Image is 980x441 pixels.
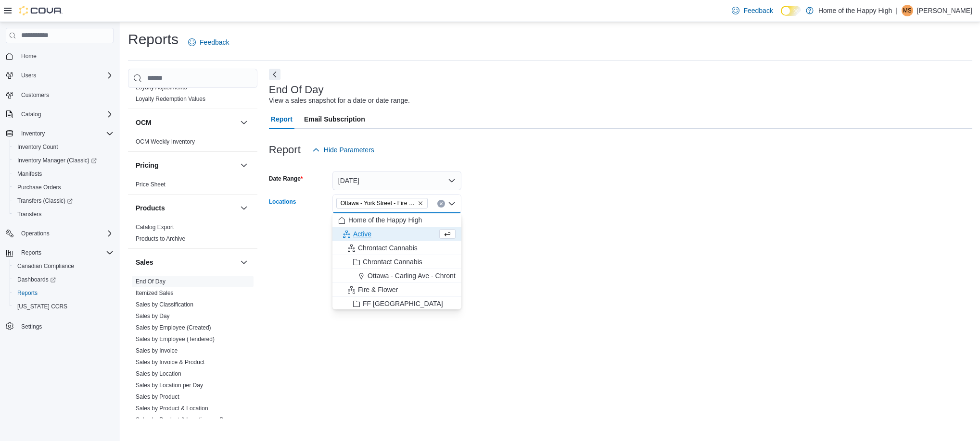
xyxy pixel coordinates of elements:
a: Transfers [13,208,45,220]
button: Fire & Flower [332,283,461,297]
a: Sales by Employee (Tendered) [136,336,215,343]
a: Loyalty Redemption Values [136,96,205,102]
button: Sales [136,257,236,267]
span: Inventory [17,128,114,139]
span: Loyalty Redemption Values [136,95,205,103]
span: Inventory Count [17,143,58,151]
p: [PERSON_NAME] [917,5,972,16]
span: Transfers (Classic) [13,195,114,207]
span: Reports [13,287,114,299]
a: Sales by Day [136,313,170,319]
button: Reports [17,247,45,258]
button: Sales [238,257,250,268]
span: Home [21,52,37,60]
p: Home of the Happy High [818,5,892,16]
h3: Pricing [136,160,158,170]
span: Hide Parameters [324,145,374,155]
button: Next [269,69,280,80]
a: OCM Weekly Inventory [136,138,195,145]
button: Remove Ottawa - York Street - Fire & Flower from selection in this group [418,200,423,206]
span: Report [271,110,293,129]
button: Canadian Compliance [10,259,117,273]
span: Sales by Classification [136,301,193,308]
a: Itemized Sales [136,290,174,296]
a: Dashboards [13,274,60,285]
span: Chrontact Cannabis [358,243,418,253]
span: Transfers [17,210,41,218]
span: Inventory Manager (Classic) [13,155,114,166]
button: Products [238,202,250,214]
a: Inventory Count [13,141,62,153]
span: Customers [21,91,49,99]
p: | [896,5,898,16]
div: Sales [128,276,257,441]
h3: End Of Day [269,84,324,96]
button: Close list of options [448,200,456,208]
a: Inventory Manager (Classic) [13,155,101,166]
a: Home [17,50,40,62]
span: Reports [21,249,41,257]
span: Operations [17,228,114,239]
a: Loyalty Adjustments [136,84,187,91]
a: Sales by Invoice [136,347,178,354]
button: Inventory Count [10,140,117,154]
span: FF [GEOGRAPHIC_DATA] [363,299,443,308]
button: OCM [238,117,250,128]
h3: OCM [136,118,152,127]
span: Canadian Compliance [17,262,74,270]
span: Sales by Employee (Created) [136,324,211,331]
input: Dark Mode [781,6,801,16]
a: Purchase Orders [13,182,65,193]
button: Hide Parameters [308,140,378,159]
span: Purchase Orders [13,182,114,193]
button: Home of the Happy High [332,213,461,227]
a: Reports [13,287,41,299]
span: Manifests [17,170,42,178]
span: Sales by Location [136,370,181,378]
button: OCM [136,118,236,127]
span: Dashboards [17,276,56,283]
a: Products to Archive [136,235,185,242]
button: Operations [17,228,53,239]
button: Users [2,69,117,82]
span: Transfers (Classic) [17,197,73,205]
button: Clear input [437,200,445,208]
span: [US_STATE] CCRS [17,303,67,310]
a: Dashboards [10,273,117,286]
a: Feedback [728,1,776,20]
a: [US_STATE] CCRS [13,301,71,312]
span: Catalog [21,110,41,118]
span: Dashboards [13,274,114,285]
div: Loyalty [128,82,257,109]
span: Sales by Employee (Tendered) [136,335,215,343]
a: Customers [17,89,53,101]
div: Pricing [128,179,257,194]
span: Transfers [13,208,114,220]
button: FF [GEOGRAPHIC_DATA] [332,297,461,311]
span: Operations [21,230,50,237]
label: Locations [269,198,296,206]
span: Sales by Invoice & Product [136,358,204,366]
button: [US_STATE] CCRS [10,300,117,313]
span: Settings [17,320,114,332]
button: Inventory [2,127,117,140]
div: Matthew Sheculski [902,5,913,16]
button: [DATE] [332,171,461,190]
span: Email Subscription [304,110,365,129]
span: Users [21,72,36,79]
span: Feedback [743,6,773,15]
span: Sales by Invoice [136,347,178,355]
a: Sales by Invoice & Product [136,359,204,366]
button: Active [332,227,461,241]
button: Ottawa - Carling Ave - Chrontact Cannabis [332,269,461,283]
span: Reports [17,289,38,297]
span: OCM Weekly Inventory [136,138,195,146]
a: Settings [17,321,46,332]
button: Chrontact Cannabis [332,241,461,255]
span: Itemized Sales [136,289,174,297]
label: Date Range [269,175,303,183]
span: Inventory Count [13,141,114,153]
span: Inventory [21,130,45,137]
